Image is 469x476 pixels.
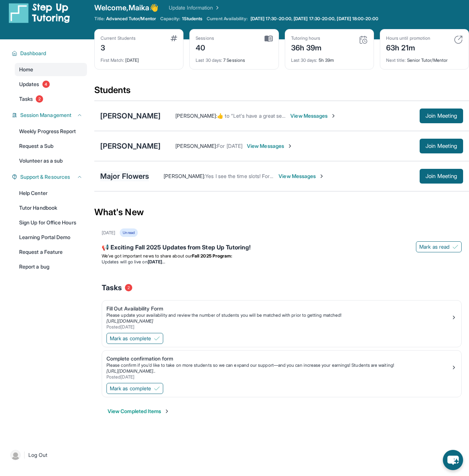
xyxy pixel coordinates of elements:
[106,368,155,374] a: [URL][DOMAIN_NAME]..
[102,243,462,253] div: 📢 Exciting Fall 2025 Updates from Step Up Tutoring!
[330,113,336,119] img: Chevron-Right
[160,16,181,22] span: Capacity:
[247,142,293,150] span: View Messages
[420,139,463,153] button: Join Meeting
[196,53,272,63] div: 7 Sessions
[291,53,368,63] div: 5h 39m
[182,16,203,22] span: 1 Students
[94,196,469,228] div: What's New
[192,253,232,259] strong: Fall 2025 Program:
[24,451,25,459] span: |
[15,139,87,153] a: Request a Sub
[164,173,205,179] span: [PERSON_NAME] :
[196,57,222,63] span: Last 30 days :
[205,173,335,179] span: Yes I see the time slots! For [DATE] and [DATE] correct?
[154,335,160,341] img: Mark as complete
[19,81,39,88] span: Updates
[20,50,46,57] span: Dashboard
[15,187,87,200] a: Help Center
[110,335,151,342] span: Mark as complete
[28,451,48,459] span: Log Out
[100,111,161,121] div: [PERSON_NAME]
[94,16,105,22] span: Title:
[36,95,43,103] span: 2
[15,216,87,229] a: Sign Up for Office Hours
[217,143,242,149] span: For [DATE]
[19,66,33,73] span: Home
[175,143,217,149] span: [PERSON_NAME] :
[101,57,124,63] span: First Match :
[15,201,87,214] a: Tutor Handbook
[419,243,449,251] span: Mark as read
[154,386,160,391] img: Mark as complete
[426,114,457,118] span: Join Meeting
[102,259,462,265] li: Updates will go live on
[386,35,430,41] div: Hours until promotion
[15,63,87,76] a: Home
[110,385,151,392] span: Mark as complete
[426,144,457,148] span: Join Meeting
[15,78,87,91] a: Updates4
[15,260,87,273] a: Report a bug
[443,450,463,470] button: chat-button
[108,408,170,415] button: View Completed Items
[42,81,50,88] span: 4
[125,284,132,291] span: 2
[15,154,87,167] a: Volunteer as a sub
[101,41,136,53] div: 3
[452,244,458,250] img: Mark as read
[100,141,161,151] div: [PERSON_NAME]
[20,173,70,181] span: Support & Resources
[196,41,214,53] div: 40
[102,301,461,331] a: Fill Out Availability FormPlease update your availability and review the number of students you w...
[171,35,177,41] img: card
[386,57,406,63] span: Next title :
[416,241,462,252] button: Mark as read
[386,41,430,53] div: 63h 21m
[17,111,83,119] button: Session Management
[319,173,325,179] img: Chevron-Right
[15,245,87,259] a: Request a Feature
[291,57,318,63] span: Last 30 days :
[106,318,153,324] a: [URL][DOMAIN_NAME]
[17,50,83,57] button: Dashboard
[291,41,322,53] div: 36h 39m
[94,3,158,13] span: Welcome, Maika 👋
[7,447,87,463] a: |Log Out
[101,35,136,41] div: Current Students
[106,383,163,394] button: Mark as complete
[10,450,21,460] img: user-img
[287,143,293,149] img: Chevron-Right
[290,112,336,120] span: View Messages
[169,4,220,11] a: Update Information
[196,35,214,41] div: Sessions
[148,259,165,264] strong: [DATE]
[100,171,149,181] div: Major Flowers
[106,324,451,330] div: Posted [DATE]
[420,169,463,184] button: Join Meeting
[101,53,177,63] div: [DATE]
[454,35,463,44] img: card
[106,362,451,368] div: Please confirm if you’d like to take on more students so we can expand our support—and you can in...
[106,333,163,344] button: Mark as complete
[19,95,33,103] span: Tasks
[102,283,122,293] span: Tasks
[249,16,380,22] a: [DATE] 17:30-20:00, [DATE] 17:30-20:00, [DATE] 18:00-20:00
[102,351,461,381] a: Complete confirmation formPlease confirm if you’d like to take on more students so we can expand ...
[359,35,368,44] img: card
[15,231,87,244] a: Learning Portal Demo
[102,253,192,259] span: We’ve got important news to share about our
[17,173,83,181] button: Support & Resources
[106,312,451,318] div: Please update your availability and review the number of students you will be matched with prior ...
[217,113,298,119] span: ​👍​ to “ Let's have a great session! ”
[386,53,463,63] div: Senior Tutor/Mentor
[102,230,115,236] div: [DATE]
[420,109,463,123] button: Join Meeting
[279,173,325,180] span: View Messages
[207,16,247,22] span: Current Availability:
[213,4,220,11] img: Chevron Right
[15,92,87,106] a: Tasks2
[94,84,469,100] div: Students
[106,16,155,22] span: Advanced Tutor/Mentor
[106,374,451,380] div: Posted [DATE]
